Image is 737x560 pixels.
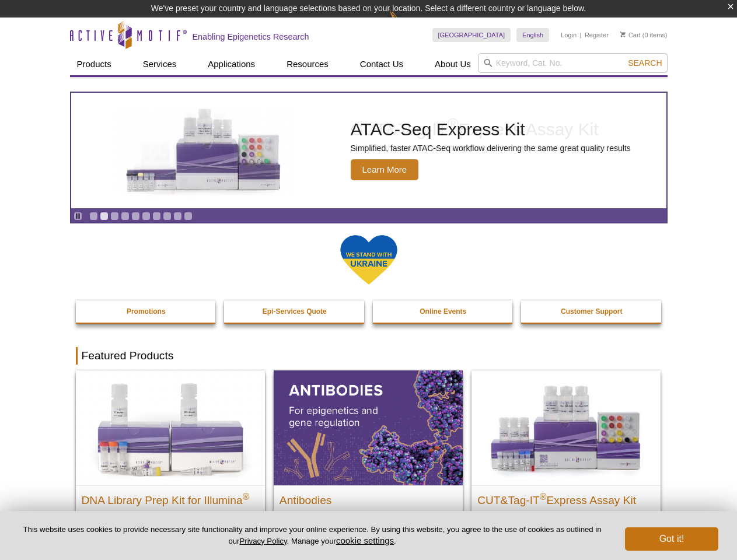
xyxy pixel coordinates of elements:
[193,32,309,42] h2: Enabling Epigenetics Research
[336,535,394,545] button: cookie settings
[121,212,130,220] a: Go to slide 4
[351,143,626,153] p: Less variable and higher-throughput genome-wide profiling of histone marks
[76,370,265,559] a: DNA Library Prep Kit for Illumina DNA Library Prep Kit for Illumina® Dual Index NGS Kit for ChIP-...
[521,300,662,323] a: Customer Support
[373,300,514,323] a: Online Events
[620,28,668,42] li: (0 items)
[280,489,457,506] h2: Antibodies
[201,53,262,75] a: Applications
[274,370,463,485] img: All Antibodies
[561,31,577,39] a: Login
[351,159,419,180] span: Learn More
[76,370,265,485] img: DNA Library Prep Kit for Illumina
[624,58,665,68] button: Search
[184,212,193,220] a: Go to slide 10
[152,212,161,220] a: Go to slide 7
[19,524,606,547] p: This website uses cookies to provide necessary site functionality and improve your online experie...
[477,489,655,506] h2: CUT&Tag-IT Express Assay Kit
[89,212,98,220] a: Go to slide 1
[110,212,119,220] a: Go to slide 3
[471,370,661,547] a: CUT&Tag-IT® Express Assay Kit CUT&Tag-IT®Express Assay Kit Less variable and higher-throughput ge...
[389,9,420,36] img: Change Here
[71,93,666,208] a: CUT&Tag-IT Express Assay Kit CUT&Tag-IT®Express Assay Kit Less variable and higher-throughput gen...
[71,93,666,208] article: CUT&Tag-IT Express Assay Kit
[74,212,82,220] a: Toggle autoplay
[142,212,151,220] a: Go to slide 6
[625,527,718,551] button: Got it!
[263,307,327,316] strong: Epi-Services Quote
[428,53,478,75] a: About Us
[340,234,398,286] img: We Stand With Ukraine
[620,31,641,39] a: Cart
[478,53,668,73] input: Keyword, Cat. No.
[628,58,662,68] span: Search
[353,53,410,75] a: Contact Us
[420,307,466,316] strong: Online Events
[561,307,622,316] strong: Customer Support
[173,212,182,220] a: Go to slide 9
[76,300,217,323] a: Promotions
[127,307,166,316] strong: Promotions
[131,212,140,220] a: Go to slide 5
[70,53,118,75] a: Products
[239,537,287,545] a: Privacy Policy
[136,53,184,75] a: Services
[82,489,259,506] h2: DNA Library Prep Kit for Illumina
[224,300,365,323] a: Epi-Services Quote
[109,86,301,215] img: CUT&Tag-IT Express Assay Kit
[163,212,172,220] a: Go to slide 8
[620,32,626,37] img: Your Cart
[516,28,549,42] a: English
[448,116,458,132] sup: ®
[471,370,661,485] img: CUT&Tag-IT® Express Assay Kit
[243,491,250,501] sup: ®
[100,212,109,220] a: Go to slide 2
[585,31,609,39] a: Register
[274,370,463,547] a: All Antibodies Antibodies Application-tested antibodies for ChIP, CUT&Tag, and CUT&RUN.
[351,121,626,138] h2: CUT&Tag-IT Express Assay Kit
[540,491,547,501] sup: ®
[280,53,336,75] a: Resources
[580,28,582,42] li: |
[76,347,662,365] h2: Featured Products
[432,28,511,42] a: [GEOGRAPHIC_DATA]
